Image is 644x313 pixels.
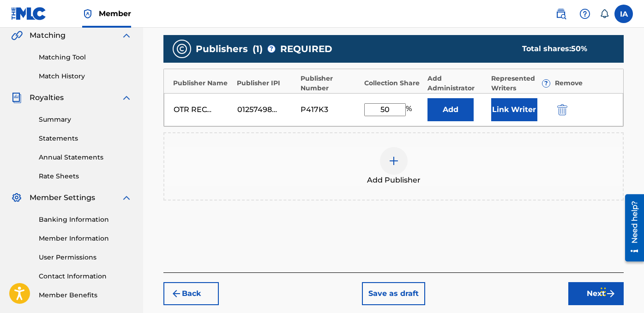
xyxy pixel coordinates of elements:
[600,9,609,18] div: Notifications
[30,92,64,103] span: Royalties
[552,5,570,23] a: Public Search
[39,115,132,124] a: Summary
[99,8,131,19] span: Member
[388,155,399,166] img: add
[39,272,132,281] a: Contact Information
[576,5,594,23] div: Help
[39,53,132,62] a: Matching Tool
[614,5,633,23] div: User Menu
[39,215,132,224] a: Banking Information
[39,134,132,143] a: Statements
[173,78,232,88] div: Publisher Name
[39,153,132,162] a: Annual Statements
[601,278,606,306] div: Drag
[121,92,132,103] img: expand
[253,42,263,56] span: ( 1 )
[364,78,423,88] div: Collection Share
[237,78,296,88] div: Publisher IPI
[196,42,248,56] span: Publishers
[491,74,550,93] div: Represented Writers
[568,282,624,305] button: Next
[11,192,22,203] img: Member Settings
[427,98,474,121] button: Add
[555,8,566,19] img: search
[171,288,182,299] img: 7ee5dd4eb1f8a8e3ef2f.svg
[39,71,132,81] a: Match History
[542,80,550,87] span: ?
[268,45,275,53] span: ?
[30,192,95,203] span: Member Settings
[39,253,132,262] a: User Permissions
[11,7,47,20] img: MLC Logo
[579,8,590,19] img: help
[555,78,614,88] div: Remove
[618,191,644,265] iframe: Resource Center
[30,30,66,41] span: Matching
[491,98,537,121] button: Link Writer
[121,192,132,203] img: expand
[362,282,425,305] button: Save as draft
[522,43,605,54] div: Total shares:
[557,104,567,115] img: 12a2ab48e56ec057fbd8.svg
[301,74,360,93] div: Publisher Number
[39,290,132,300] a: Member Benefits
[406,103,414,116] span: %
[280,42,332,56] span: REQUIRED
[571,44,587,53] span: 50 %
[427,74,487,93] div: Add Administrator
[82,8,93,19] img: Top Rightsholder
[121,30,132,41] img: expand
[176,43,187,54] img: publishers
[39,234,132,243] a: Member Information
[367,175,421,186] span: Add Publisher
[39,171,132,181] a: Rate Sheets
[11,30,23,41] img: Matching
[598,269,644,313] iframe: Chat Widget
[11,92,22,103] img: Royalties
[163,282,219,305] button: Back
